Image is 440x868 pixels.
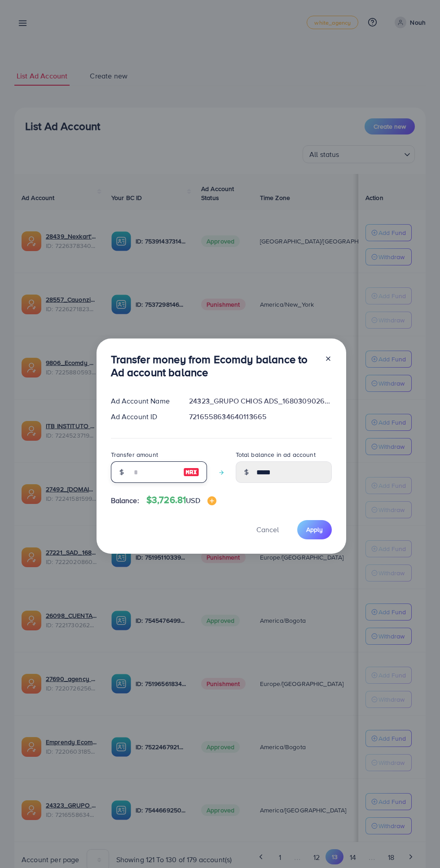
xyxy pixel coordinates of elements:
[256,525,279,534] span: Cancel
[146,495,216,506] h4: $3,726.81
[104,396,182,406] div: Ad Account Name
[111,495,139,506] span: Balance:
[245,520,290,539] button: Cancel
[182,396,339,406] div: 24323_GRUPO CHIOS ADS_1680309026094
[186,495,200,505] span: USD
[182,412,339,422] div: 7216558634640113665
[104,412,182,422] div: Ad Account ID
[207,496,216,505] img: image
[306,525,323,534] span: Apply
[111,450,158,459] label: Transfer amount
[297,520,332,539] button: Apply
[111,353,317,379] h3: Transfer money from Ecomdy balance to Ad account balance
[236,450,316,459] label: Total balance in ad account
[183,467,199,477] img: image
